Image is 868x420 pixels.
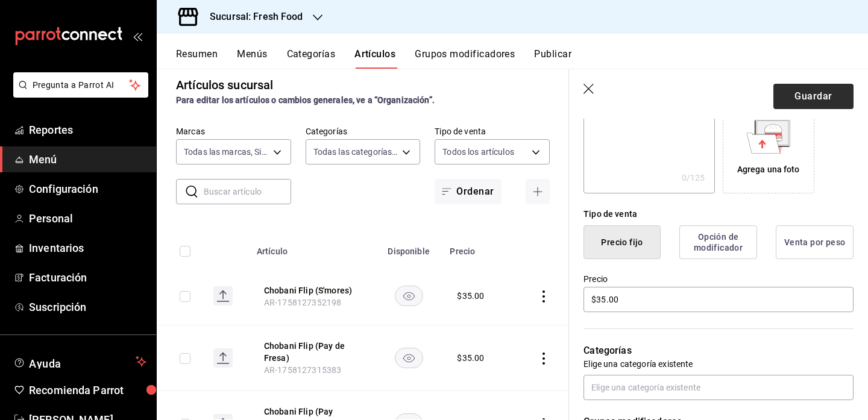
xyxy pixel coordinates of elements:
[395,348,423,368] button: availability-product
[538,290,550,302] button: actions
[306,127,421,136] label: Categorías
[415,48,515,69] button: Grupos modificadores
[176,127,291,136] label: Marcas
[583,225,661,259] button: Precio fijo
[395,286,423,306] button: availability-product
[264,365,341,375] span: AR-1758127315383
[435,127,550,136] label: Tipo de venta
[442,228,515,267] th: Precio
[29,382,146,398] span: Recomienda Parrot
[29,210,146,227] span: Personal
[287,48,336,69] button: Categorías
[8,87,148,100] a: Pregunta a Parrot AI
[583,358,854,370] p: Elige una categoría existente
[726,105,811,190] div: Agrega una foto
[204,180,291,204] input: Buscar artículo
[29,269,146,286] span: Facturación
[176,95,435,105] strong: Para editar los artículos o cambios generales, ve a “Organización”.
[176,76,273,94] div: Artículos sucursal
[29,122,146,138] span: Reportes
[773,84,854,109] button: Guardar
[133,31,142,41] button: open_drawer_menu
[176,48,868,69] div: navigation tabs
[250,228,375,267] th: Artículo
[583,275,854,283] label: Precio
[457,352,484,364] div: $ 35.00
[29,240,146,256] span: Inventarios
[200,10,303,24] h3: Sucursal: Fresh Food
[435,179,501,204] button: Ordenar
[457,290,484,302] div: $ 35.00
[264,284,360,296] button: edit-product-location
[264,340,360,364] button: edit-product-location
[29,299,146,315] span: Suscripción
[176,48,218,69] button: Resumen
[354,48,395,69] button: Artículos
[442,146,514,158] span: Todos los artículos
[737,163,800,176] div: Agrega una foto
[29,181,146,197] span: Configuración
[313,146,398,158] span: Todas las categorías, Sin categoría
[583,287,854,312] input: $0.00
[375,228,442,267] th: Disponible
[29,354,131,369] span: Ayuda
[534,48,571,69] button: Publicar
[682,172,705,184] div: 0 /125
[29,151,146,168] span: Menú
[679,225,757,259] button: Opción de modificador
[583,343,854,358] p: Categorías
[583,208,854,221] div: Tipo de venta
[264,298,341,307] span: AR-1758127352198
[13,72,148,98] button: Pregunta a Parrot AI
[776,225,854,259] button: Venta por peso
[583,375,854,400] input: Elige una categoría existente
[33,79,130,92] span: Pregunta a Parrot AI
[237,48,267,69] button: Menús
[184,146,269,158] span: Todas las marcas, Sin marca
[538,353,550,365] button: actions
